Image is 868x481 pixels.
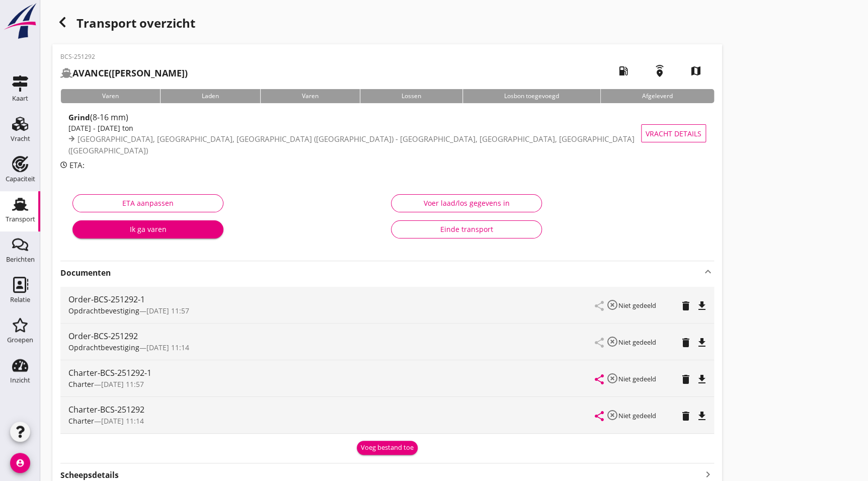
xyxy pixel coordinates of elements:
[6,216,35,222] div: Transport
[400,224,533,234] div: Einde transport
[60,66,188,80] h2: ([PERSON_NAME])
[462,89,600,103] div: Losbon toegevoegd
[60,52,188,61] p: BCS-251292
[81,198,215,208] div: ETA aanpassen
[680,373,692,385] i: delete
[606,409,618,421] i: highlight_off
[680,300,692,312] i: delete
[68,416,94,426] span: Charter
[12,95,28,102] div: Kaart
[68,306,139,315] span: Opdrachtbevestiging
[68,305,595,316] div: —
[11,135,30,142] div: Vracht
[101,416,144,426] span: [DATE] 11:14
[646,128,701,139] span: Vracht details
[160,89,260,103] div: Laden
[696,337,708,349] i: file_download
[606,299,618,311] i: highlight_off
[6,176,35,182] div: Capaciteit
[68,293,595,305] div: Order-BCS-251292-1
[682,57,710,85] i: map
[146,343,189,352] span: [DATE] 11:14
[593,373,605,385] i: share
[618,411,656,420] small: Niet gedeeld
[60,267,702,279] strong: Documenten
[60,111,714,155] a: Grind(8-16 mm)[DATE] - [DATE] ton[GEOGRAPHIC_DATA], [GEOGRAPHIC_DATA], [GEOGRAPHIC_DATA] ([GEOGRA...
[68,112,90,122] strong: Grind
[618,301,656,310] small: Niet gedeeld
[68,134,635,155] span: [GEOGRAPHIC_DATA], [GEOGRAPHIC_DATA], [GEOGRAPHIC_DATA] ([GEOGRAPHIC_DATA]) - [GEOGRAPHIC_DATA], ...
[10,296,30,303] div: Relatie
[68,330,595,342] div: Order-BCS-251292
[618,338,656,347] small: Niet gedeeld
[68,416,595,426] div: —
[600,89,714,103] div: Afgeleverd
[72,194,223,212] button: ETA aanpassen
[7,337,33,343] div: Groepen
[593,410,605,422] i: share
[696,373,708,385] i: file_download
[680,410,692,422] i: delete
[360,89,462,103] div: Lossen
[60,469,119,481] strong: Scheepsdetails
[641,124,706,142] button: Vracht details
[606,336,618,348] i: highlight_off
[68,379,94,389] span: Charter
[400,198,533,208] div: Voer laad/los gegevens in
[702,467,714,481] i: keyboard_arrow_right
[146,306,189,315] span: [DATE] 11:57
[6,256,35,263] div: Berichten
[68,379,595,389] div: —
[609,57,638,85] i: local_gas_station
[60,89,160,103] div: Varen
[68,367,595,379] div: Charter-BCS-251292-1
[2,3,38,40] img: logo-small.a267ee39.svg
[646,57,674,85] i: emergency_share
[606,372,618,384] i: highlight_off
[81,224,215,234] div: Ik ga varen
[10,453,30,473] i: account_circle
[72,67,109,79] strong: AVANCE
[680,337,692,349] i: delete
[391,194,542,212] button: Voer laad/los gegevens in
[696,300,708,312] i: file_download
[391,220,542,238] button: Einde transport
[101,379,144,389] span: [DATE] 11:57
[68,404,595,416] div: Charter-BCS-251292
[696,410,708,422] i: file_download
[10,377,30,383] div: Inzicht
[90,112,128,123] span: (8-16 mm)
[357,441,418,455] button: Voeg bestand toe
[69,160,85,170] span: ETA:
[618,374,656,383] small: Niet gedeeld
[260,89,360,103] div: Varen
[702,266,714,278] i: keyboard_arrow_up
[72,220,223,238] button: Ik ga varen
[68,343,139,352] span: Opdrachtbevestiging
[52,12,722,36] div: Transport overzicht
[68,123,648,133] div: [DATE] - [DATE] ton
[361,443,414,453] div: Voeg bestand toe
[68,342,595,353] div: —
